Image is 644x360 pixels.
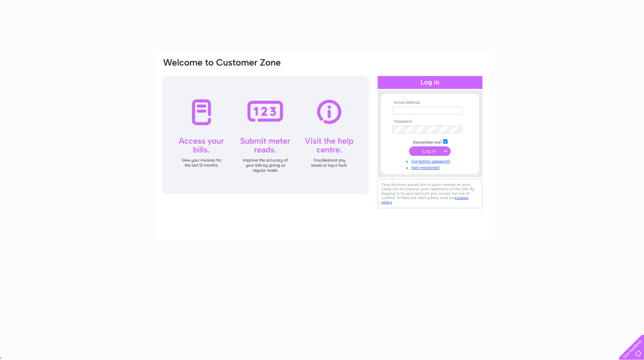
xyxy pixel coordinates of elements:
[391,138,469,145] td: Remember me?
[378,179,482,208] div: Clear Business would like to place cookies on your computer to improve your experience of the sit...
[392,164,469,170] a: Not registered?
[409,146,451,156] input: Submit
[392,158,469,164] a: Forgotten password?
[381,195,469,205] a: cookies policy
[391,100,469,105] th: Email Address:
[391,119,469,124] th: Password:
